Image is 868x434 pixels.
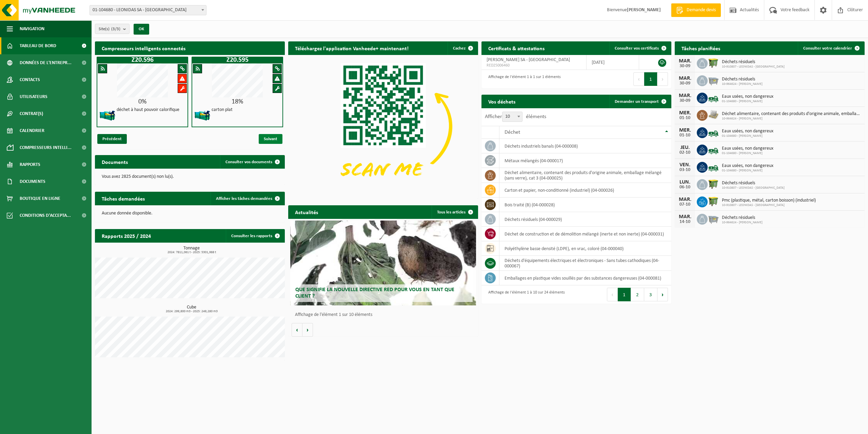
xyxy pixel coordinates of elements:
span: 01-104680 - LEONIDAS SA - ANDERLECHT [90,5,206,15]
td: carton et papier, non-conditionné (industriel) (04-000026) [499,183,671,197]
span: Tableau de bord [20,37,56,54]
count: (3/3) [111,27,120,31]
span: Conditions d'accepta... [20,207,71,224]
img: WB-1100-HPE-GN-50 [708,57,719,69]
td: bois traité (B) (04-000028) [499,197,671,212]
span: Consulter vos documents [225,160,272,164]
button: 1 [644,72,657,86]
img: BL-LQ-LV [708,161,719,172]
span: 10-964624 - [PERSON_NAME] [722,117,861,121]
img: WB-2500-GAL-GY-01 [708,213,719,224]
span: [PERSON_NAME] SA - [GEOGRAPHIC_DATA] [487,57,570,62]
h1: Z20.595 [193,57,281,63]
td: [DATE] [587,55,639,70]
span: Navigation [20,20,44,37]
a: Demande devis [671,3,721,17]
div: MAR. [678,214,692,220]
div: MAR. [678,76,692,81]
span: Pmc (plastique, métal, carton boisson) (industriel) [722,198,816,203]
h2: Documents [95,155,135,168]
img: BL-LQ-LV [708,126,719,138]
span: 01-104680 - [PERSON_NAME] [722,151,773,155]
p: Aucune donnée disponible. [102,211,278,216]
button: Volgende [302,323,313,337]
button: Next [657,72,668,86]
td: polyéthylène basse densité (LDPE), en vrac, coloré (04-000040) [499,241,671,256]
td: déchet de construction et de démolition mélangé (inerte et non inerte) (04-000031) [499,227,671,241]
div: 03-10 [678,168,692,172]
button: 1 [618,288,631,301]
img: WB-2500-GAL-GY-01 [708,74,719,86]
span: 10 [502,112,522,121]
div: 07-10 [678,202,692,207]
h4: déchet à haut pouvoir calorifique [117,108,179,112]
div: LUN. [678,180,692,185]
div: Affichage de l'élément 1 à 1 sur 1 éléments [485,72,561,87]
a: Consulter vos certificats [609,41,671,55]
img: HK-XZ-20-GN-12 [194,107,211,124]
a: Demander un transport [609,95,671,108]
button: 2 [631,288,644,301]
span: 01-104680 - [PERSON_NAME] [722,99,773,103]
h2: Compresseurs intelligents connectés [95,41,285,55]
span: Déchet [505,130,520,135]
span: Utilisateurs [20,88,47,105]
div: 0% [97,98,188,105]
div: 30-09 [678,64,692,69]
span: 01-104680 - [PERSON_NAME] [722,169,773,173]
span: 10-910807 - LEONIDAS - [GEOGRAPHIC_DATA] [722,65,785,69]
div: Affichage de l'élément 1 à 10 sur 24 éléments [485,287,565,302]
div: 01-10 [678,116,692,120]
button: Site(s)(3/3) [95,24,130,34]
div: 18% [192,98,282,105]
div: 30-09 [678,81,692,86]
span: Déchets résiduels [722,181,785,186]
div: MAR. [678,93,692,98]
td: déchets résiduels (04-000029) [499,212,671,227]
span: Demande devis [685,7,717,14]
div: 14-10 [678,220,692,224]
h3: Tonnage [98,246,285,254]
button: Previous [607,288,618,301]
span: RED25006460 [487,63,581,68]
span: Contrat(s) [20,105,43,122]
span: 10-964624 - [PERSON_NAME] [722,221,763,225]
span: Déchet alimentaire, contenant des produits d'origine animale, emballage mélangé ... [722,111,861,117]
span: Données de l'entrepr... [20,54,72,71]
img: WB-1100-HPE-GN-50 [708,178,719,190]
button: Cachez [448,41,477,55]
img: BL-LQ-LV [708,92,719,103]
td: déchets industriels banals (04-000008) [499,139,671,153]
span: 2024: 7811,061 t - 2025: 5301,988 t [98,251,285,254]
img: Download de VHEPlus App [288,55,478,197]
span: Contacts [20,71,40,88]
span: Déchets résiduels [722,59,785,65]
div: 06-10 [678,185,692,190]
span: 10 [502,112,522,122]
span: Que signifie la nouvelle directive RED pour vous en tant que client ? [295,287,454,299]
button: Vorige [292,323,302,337]
h4: carton plat [212,108,233,112]
h2: Vos déchets [481,95,522,108]
td: déchets d'équipements électriques et électroniques - Sans tubes cathodiques (04-000067) [499,256,671,271]
span: Site(s) [99,24,120,34]
span: Compresseurs intelli... [20,139,72,156]
div: VEN. [678,162,692,168]
a: Consulter votre calendrier [798,41,864,55]
span: Eaux usées, non dangereux [722,146,773,151]
label: Afficher éléments [485,114,546,119]
p: Affichage de l'élément 1 sur 10 éléments [295,313,475,317]
span: Déchets résiduels [722,77,763,82]
div: MAR. [678,58,692,64]
p: Vous avez 2825 document(s) non lu(s). [102,174,278,179]
span: Rapports [20,156,40,173]
img: WB-1100-HPE-GN-50 [708,195,719,207]
span: Calendrier [20,122,44,139]
a: Consulter vos documents [220,155,284,169]
div: 01-10 [678,133,692,138]
div: MAR. [678,197,692,202]
span: Consulter votre calendrier [803,46,852,51]
div: MER. [678,128,692,133]
span: Suivant [259,134,282,144]
span: Consulter vos certificats [615,46,659,51]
